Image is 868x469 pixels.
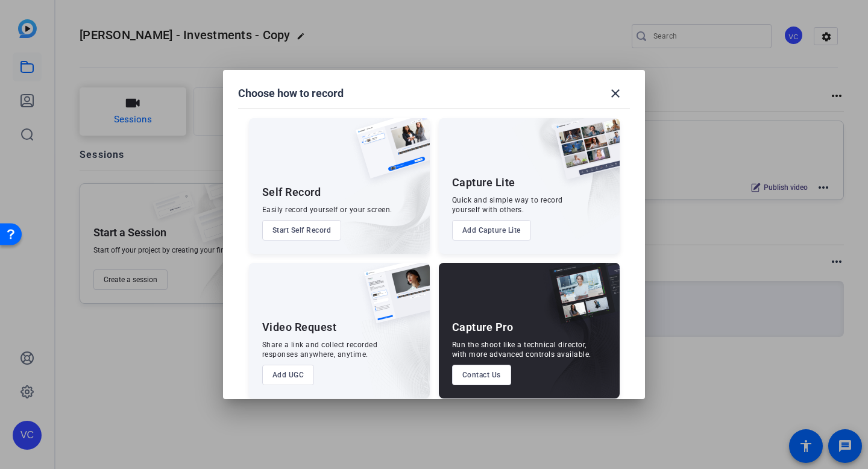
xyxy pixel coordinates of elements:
div: Video Request [262,320,337,335]
button: Add UGC [262,365,315,385]
div: Capture Pro [452,320,514,335]
div: Easily record yourself or your screen. [262,205,392,215]
img: capture-lite.png [545,118,620,192]
img: ugc-content.png [355,263,430,336]
div: Run the shoot like a technical director, with more advanced controls available. [452,340,591,359]
img: embarkstudio-ugc-content.png [360,300,430,398]
img: capture-pro.png [540,263,620,336]
div: Capture Lite [452,175,515,190]
mat-icon: close [608,86,623,101]
img: embarkstudio-capture-lite.png [512,118,620,239]
button: Add Capture Lite [452,220,531,241]
h1: Choose how to record [238,86,344,101]
div: Self Record [262,185,321,200]
div: Share a link and collect recorded responses anywhere, anytime. [262,340,378,359]
button: Start Self Record [262,220,342,241]
button: Contact Us [452,365,511,385]
div: Quick and simple way to record yourself with others. [452,195,563,215]
img: embarkstudio-self-record.png [325,144,430,254]
img: self-record.png [347,118,430,190]
img: embarkstudio-capture-pro.png [530,278,620,398]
